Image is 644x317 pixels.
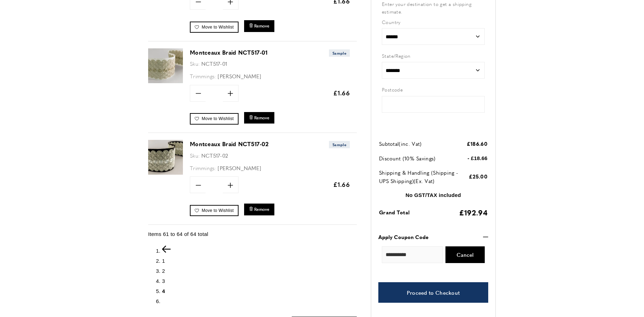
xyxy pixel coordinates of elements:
img: Montceaux Braid NCT517-01 [148,48,183,83]
a: Montceaux Braid NCT517-02 [190,140,269,148]
span: Move to Wishlist [202,208,234,213]
span: [PERSON_NAME] [218,72,261,80]
a: Move to Wishlist [190,113,239,124]
a: 3 [162,278,165,284]
span: Sample [329,49,350,57]
span: Move to Wishlist [202,116,234,121]
span: £192.94 [459,207,488,217]
strong: Apply Coupon Code [378,233,428,241]
label: State/Region [382,52,485,60]
span: Move to Wishlist [202,25,234,30]
img: Montceaux Braid NCT517-02 [148,140,183,175]
button: Apply Coupon Code [378,233,488,241]
span: Items 61 to 64 of 64 total [148,231,208,237]
span: (Ex. Vat) [414,177,435,184]
strong: No GST/TAX included [405,192,461,198]
button: Remove Montceaux Braid NCT517-02 [244,204,274,215]
a: Montceaux Braid NCT517-02 [148,170,183,176]
span: [PERSON_NAME] [218,164,261,172]
span: Trimmings: [190,72,216,80]
span: £1.66 [333,180,350,189]
span: £186.60 [467,140,488,147]
span: Subtotal [379,140,399,148]
a: Previous [162,248,171,254]
a: 2 [162,268,165,274]
span: (inc. Vat) [399,140,421,148]
span: NCT517-02 [201,152,228,159]
span: NCT517-01 [201,60,227,67]
button: Cancel [445,247,485,263]
span: Remove [254,115,269,121]
a: Move to Wishlist [190,205,239,216]
span: £1.66 [333,88,350,97]
span: £25.00 [469,173,488,180]
span: 4 [162,288,165,294]
span: Trimmings: [190,164,216,172]
span: Shipping & Handling (Shipping - UPS Shipping) [379,169,458,184]
label: Country [382,18,485,26]
a: Move to Wishlist [190,22,239,33]
button: Remove Montceaux Braid NCT517-01 [244,112,274,124]
a: Proceed to Checkout [378,283,488,303]
button: Remove Valmont Beaded Fringe 33425-9620 [244,20,274,32]
label: Postcode [382,86,485,94]
li: Page 4 [162,287,357,295]
td: Discount (10% Savings) [379,154,458,168]
td: - £18.66 [459,154,488,168]
nav: pagination [148,246,357,306]
span: Remove [254,23,269,29]
a: Montceaux Braid NCT517-01 [190,48,268,56]
span: Remove [254,206,269,212]
a: Montceaux Braid NCT517-01 [148,78,183,84]
a: 1 [162,258,165,264]
span: Grand Total [379,209,410,216]
span: Sku: [190,152,200,159]
span: Sample [329,141,350,148]
span: Sku: [190,60,200,67]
